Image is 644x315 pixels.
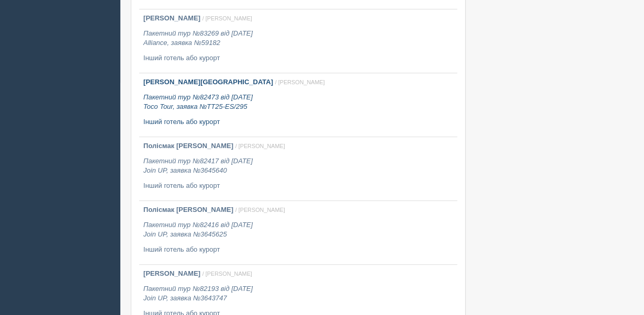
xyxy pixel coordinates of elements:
span: / [PERSON_NAME] [275,79,325,85]
a: [PERSON_NAME][GEOGRAPHIC_DATA] / [PERSON_NAME] Пакетний тур №82473 від [DATE]Toco Tour, заявка №T... [139,73,457,137]
span: / [PERSON_NAME] [235,143,285,149]
a: [PERSON_NAME] / [PERSON_NAME] Пакетний тур №83269 від [DATE]Alliance, заявка №59182 Інший готель ... [139,9,457,73]
b: [PERSON_NAME][GEOGRAPHIC_DATA] [143,78,273,86]
span: / [PERSON_NAME] [202,271,252,277]
p: Інший готель або курорт [143,53,453,63]
i: Пакетний тур №82416 від [DATE] Join UP, заявка №3645625 [143,221,253,239]
a: Полісмак [PERSON_NAME] / [PERSON_NAME] Пакетний тур №82416 від [DATE]Join UP, заявка №3645625 Інш... [139,201,457,264]
p: Інший готель або курорт [143,117,453,127]
p: Інший готель або курорт [143,181,453,191]
a: Полісмак [PERSON_NAME] / [PERSON_NAME] Пакетний тур №82417 від [DATE]Join UP, заявка №3645640 Інш... [139,137,457,200]
b: [PERSON_NAME] [143,269,200,277]
b: [PERSON_NAME] [143,14,200,22]
i: Пакетний тур №83269 від [DATE] Alliance, заявка №59182 [143,29,253,47]
i: Пакетний тур №82473 від [DATE] Toco Tour, заявка №TT25-ES/295 [143,93,253,111]
span: / [PERSON_NAME] [202,15,252,21]
p: Інший готель або курорт [143,245,453,255]
i: Пакетний тур №82193 від [DATE] Join UP, заявка №3643747 [143,285,253,302]
b: Полісмак [PERSON_NAME] [143,206,233,213]
span: / [PERSON_NAME] [235,207,285,213]
i: Пакетний тур №82417 від [DATE] Join UP, заявка №3645640 [143,157,253,175]
b: Полісмак [PERSON_NAME] [143,142,233,150]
